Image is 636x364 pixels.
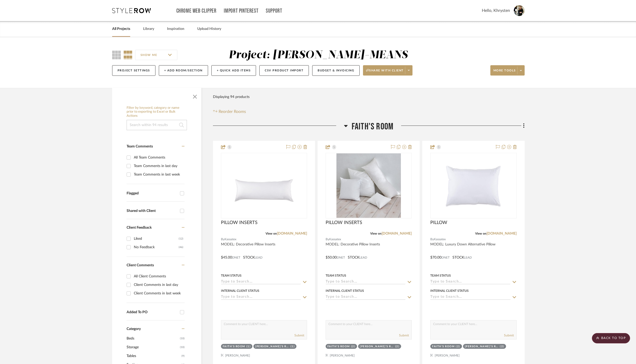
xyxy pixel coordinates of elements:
[259,65,309,76] button: CSV Product Import
[143,26,154,32] a: Library
[134,235,179,243] div: Liked
[127,106,187,118] h6: Filter by keyword, category or name prior to exporting to Excel or Bulk Actions
[221,153,307,218] div: 0
[134,162,183,170] div: Team Comments in last day
[329,237,341,242] span: Kassatex
[327,345,350,349] div: Faith's Room
[127,343,179,352] span: Storage
[213,92,250,102] div: Displaying 94 products
[229,50,408,61] div: Project: [PERSON_NAME]-MEANS
[180,334,185,343] span: (10)
[434,237,446,242] span: Kassatex
[326,295,406,300] input: Type to Search…
[127,263,154,267] span: Client Comments
[176,9,217,13] a: Chrome Web Clipper
[221,280,301,285] input: Type to Search…
[167,26,184,32] a: Inspiration
[221,237,225,242] span: By
[211,65,256,76] button: + Quick Add Items
[432,345,455,349] div: Faith's Room
[190,90,200,101] button: Close
[224,9,258,13] a: Import Pinterest
[504,333,514,338] button: Submit
[255,345,289,349] div: [PERSON_NAME]'s Room
[197,26,221,32] a: Upload History
[266,232,277,235] span: View on
[179,235,183,243] div: (12)
[112,26,130,32] a: All Projects
[246,345,251,349] div: (1)
[221,220,258,226] span: PILLOW INSERTS
[291,345,295,349] div: (1)
[180,343,185,351] span: (10)
[430,295,510,300] input: Type to Search…
[134,170,183,179] div: Team Comments in last week
[266,9,282,13] a: Support
[430,237,434,242] span: By
[127,310,177,315] div: Added To PO
[326,237,329,242] span: By
[395,345,400,349] div: (2)
[134,153,183,162] div: All Team Comments
[294,333,304,338] button: Submit
[456,345,460,349] div: (2)
[430,288,469,293] div: Internal Client Status
[277,232,307,235] a: [DOMAIN_NAME]
[127,191,177,196] div: Flagged
[351,345,356,349] div: (2)
[219,109,246,115] span: Reorder Rooms
[225,237,236,242] span: Kassatex
[326,220,362,226] span: PILLOW INSERTS
[127,145,153,148] span: Team Comments
[134,281,183,289] div: Client Comments in last day
[134,289,183,297] div: Client Comments in last week
[213,109,246,115] button: Reorder Rooms
[490,65,525,76] button: More tools
[159,65,208,76] button: + Add Room/Section
[326,280,406,285] input: Type to Search…
[127,209,177,213] div: Shared with Client
[112,65,155,76] button: Project Settings
[179,243,183,251] div: (46)
[352,121,393,132] span: Faith's Room
[500,345,504,349] div: (2)
[360,345,394,349] div: [PERSON_NAME]'s Room
[221,273,242,278] div: Team Status
[592,333,630,343] scroll-to-top-button: BACK TO TOP
[223,345,245,349] div: Faith's Room
[486,232,517,235] a: [DOMAIN_NAME]
[221,288,259,293] div: Internal Client Status
[493,69,516,76] span: More tools
[465,345,499,349] div: [PERSON_NAME]'s Room
[181,352,185,360] span: (9)
[326,288,364,293] div: Internal Client Status
[336,153,401,218] img: PILLOW INSERTS
[127,120,187,130] input: Search within 94 results
[366,69,404,76] span: Share with client
[134,272,183,280] div: All Client Comments
[326,273,346,278] div: Team Status
[312,65,360,76] button: Budget & Invoicing
[127,334,179,343] span: Beds
[221,295,301,300] input: Type to Search…
[382,232,412,235] a: [DOMAIN_NAME]
[232,153,296,218] img: PILLOW INSERTS
[430,280,510,285] input: Type to Search…
[127,226,152,229] span: Client Feedback
[430,220,447,226] span: PILLOW
[475,232,486,235] span: View on
[514,5,525,16] img: avatar
[482,7,510,14] span: Hello, Khrysten
[430,273,451,278] div: Team Status
[363,65,412,76] button: Share with client
[134,243,179,251] div: No Feedback
[441,153,506,218] img: PILLOW
[370,232,382,235] span: View on
[127,327,141,331] span: Category
[127,352,180,360] span: Tables
[399,333,409,338] button: Submit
